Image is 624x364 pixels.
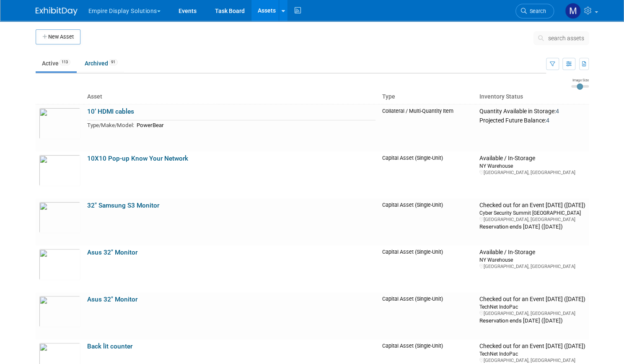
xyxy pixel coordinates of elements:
[479,357,585,364] div: [GEOGRAPHIC_DATA], [GEOGRAPHIC_DATA]
[479,310,585,317] div: [GEOGRAPHIC_DATA], [GEOGRAPHIC_DATA]
[59,59,70,65] span: 113
[134,120,376,130] td: PowerBear
[87,343,132,350] a: Back lit counter
[479,343,585,350] div: Checked out for an Event [DATE] ([DATE])
[379,90,476,104] th: Type
[36,55,77,71] a: Active113
[479,162,585,169] div: NY Warehouse
[548,35,584,42] span: search assets
[36,29,80,44] button: New Asset
[379,292,476,339] td: Capital Asset (Single-Unit)
[87,296,137,303] a: Asus 32" Monitor
[479,115,585,125] div: Projected Future Balance:
[87,155,188,162] a: 10X10 Pop-up Know Your Network
[571,78,589,83] div: Image Size
[565,3,581,19] img: Matt h
[479,263,585,270] div: [GEOGRAPHIC_DATA], [GEOGRAPHIC_DATA]
[555,108,559,114] span: 4
[479,256,585,263] div: NY Warehouse
[479,202,585,209] div: Checked out for an Event [DATE] ([DATE])
[479,209,585,216] div: Cyber Security Summit [GEOGRAPHIC_DATA]
[479,169,585,176] div: [GEOGRAPHIC_DATA], [GEOGRAPHIC_DATA]
[87,202,159,209] a: 32" Samsung S3 Monitor
[479,350,585,357] div: TechNet IndoPac
[87,249,137,256] a: Asus 32" Monitor
[515,4,554,18] a: Search
[479,296,585,303] div: Checked out for an Event [DATE] ([DATE])
[87,108,134,115] a: 10’ HDMI cables
[84,90,379,104] th: Asset
[379,104,476,151] td: Collateral / Multi-Quantity Item
[479,155,585,162] div: Available / In-Storage
[109,59,118,65] span: 91
[479,317,585,325] div: Reservation ends [DATE] ([DATE])
[78,55,124,71] a: Archived91
[379,198,476,245] td: Capital Asset (Single-Unit)
[479,303,585,310] div: TechNet IndoPac
[479,108,585,115] div: Quantity Available in Storage:
[479,249,585,256] div: Available / In-Storage
[379,151,476,198] td: Capital Asset (Single-Unit)
[36,7,78,16] img: ExhibitDay
[479,216,585,223] div: [GEOGRAPHIC_DATA], [GEOGRAPHIC_DATA]
[379,245,476,292] td: Capital Asset (Single-Unit)
[479,223,585,231] div: Reservation ends [DATE] ([DATE])
[527,8,546,14] span: Search
[533,31,589,45] button: search assets
[546,117,549,124] span: 4
[87,120,134,130] td: Type/Make/Model:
